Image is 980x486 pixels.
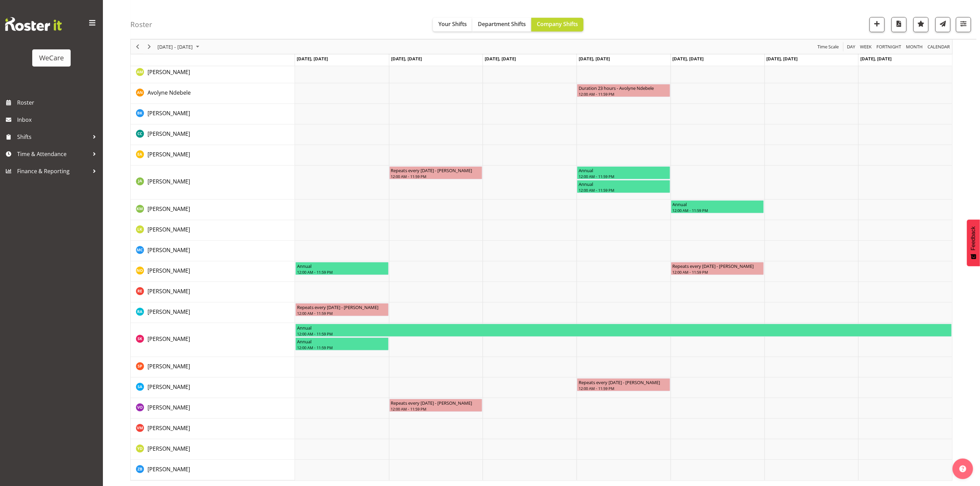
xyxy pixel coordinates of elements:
div: Saahit Kour"s event - Annual Begin From Monday, September 1, 2025 at 12:00:00 AM GMT+12:00 Ends A... [295,324,952,337]
div: Repeats every [DATE] - [PERSON_NAME] [391,167,481,174]
button: Filter Shifts [956,17,971,32]
span: [PERSON_NAME] [147,178,190,185]
div: Saahit Kour"s event - Annual Begin From Monday, September 1, 2025 at 12:00:00 AM GMT+12:00 Ends A... [295,337,389,351]
td: Avolyne Ndebele resource [131,83,295,104]
div: 12:00 AM - 11:59 PM [579,91,669,97]
div: Repeats every [DATE] - [PERSON_NAME] [391,399,481,406]
div: WeCare [39,53,64,63]
div: 12:00 AM - 11:59 PM [297,345,387,350]
span: Time Scale [817,43,839,51]
div: Next [143,39,155,54]
span: [PERSON_NAME] [147,130,190,138]
button: Send a list of all shifts for the selected filtered period to all rostered employees. [935,17,951,32]
a: [PERSON_NAME] [147,205,190,213]
td: Victoria Oberzil resource [131,398,295,419]
a: [PERSON_NAME] [147,403,190,412]
td: Charlotte Courtney resource [131,125,295,145]
span: Month [905,43,923,51]
td: Samantha Poultney resource [131,357,295,378]
a: [PERSON_NAME] [147,150,190,158]
button: Feedback - Show survey [967,220,980,266]
div: 12:00 AM - 11:59 PM [579,386,669,391]
span: [PERSON_NAME] [147,363,190,370]
div: Rachna Anderson"s event - Repeats every monday - Rachna Anderson Begin From Monday, September 1, ... [295,303,389,316]
a: [PERSON_NAME] [147,383,190,391]
button: Timeline Week [859,43,873,51]
div: 12:00 AM - 11:59 PM [673,208,763,213]
a: [PERSON_NAME] [147,68,190,76]
div: Annual [673,201,763,208]
a: [PERSON_NAME] [147,465,190,473]
div: Annual [297,338,387,345]
span: [DATE], [DATE] [860,56,892,62]
button: Month [926,43,951,51]
span: [DATE], [DATE] [673,56,704,62]
div: Natasha Ottley"s event - Repeats every friday - Natasha Ottley Begin From Friday, September 5, 20... [671,262,764,275]
div: Repeats every [DATE] - [PERSON_NAME] [673,262,763,269]
div: 12:00 AM - 11:59 PM [297,269,387,275]
span: Finance & Reporting [17,166,89,176]
span: Avolyne Ndebele [147,89,191,96]
button: September 01 - 07, 2025 [156,43,202,51]
span: [DATE] - [DATE] [157,43,193,51]
span: [PERSON_NAME] [147,109,190,117]
div: Jane Arps"s event - Annual Begin From Thursday, September 4, 2025 at 12:00:00 AM GMT+12:00 Ends A... [577,180,670,193]
button: Company Shifts [531,18,583,32]
span: Company Shifts [537,20,578,28]
span: [PERSON_NAME] [147,383,190,391]
button: Time Scale [816,43,840,51]
div: Jane Arps"s event - Repeats every tuesday - Jane Arps Begin From Tuesday, September 2, 2025 at 12... [389,166,483,179]
span: Department Shifts [478,20,526,28]
div: 12:00 AM - 11:59 PM [579,174,669,179]
div: Natasha Ottley"s event - Annual Begin From Monday, September 1, 2025 at 12:00:00 AM GMT+12:00 End... [295,262,389,275]
div: Annual [297,262,387,269]
td: Saahit Kour resource [131,323,295,357]
div: Jane Arps"s event - Annual Begin From Thursday, September 4, 2025 at 12:00:00 AM GMT+12:00 Ends A... [577,166,670,179]
div: Duration 23 hours - Avolyne Ndebele [579,84,669,91]
button: Next [145,43,154,51]
span: [PERSON_NAME] [147,445,190,452]
a: [PERSON_NAME] [147,362,190,370]
td: Rachel Els resource [131,282,295,303]
span: Time & Attendance [17,149,89,159]
div: Kishendri Moodley"s event - Annual Begin From Friday, September 5, 2025 at 12:00:00 AM GMT+12:00 ... [671,200,764,213]
button: Timeline Day [846,43,857,51]
span: [PERSON_NAME] [147,205,190,213]
a: [PERSON_NAME] [147,177,190,186]
img: help-xxl-2.png [959,465,966,472]
td: Sarah Abbott resource [131,378,295,398]
a: Avolyne Ndebele [147,88,191,97]
span: Day [846,43,856,51]
a: [PERSON_NAME] [147,308,190,316]
span: Feedback [970,226,977,250]
img: Rosterit website logo [5,17,62,31]
a: [PERSON_NAME] [147,335,190,343]
td: Natasha Ottley resource [131,261,295,282]
td: Yvonne Denny resource [131,439,295,460]
div: 12:00 AM - 11:59 PM [391,174,481,179]
a: [PERSON_NAME] [147,266,190,275]
td: Zephy Bennett resource [131,460,295,481]
span: [DATE], [DATE] [391,56,422,62]
span: [PERSON_NAME] [147,246,190,254]
span: Shifts [17,132,89,142]
div: 12:00 AM - 11:59 PM [297,310,387,316]
div: Sarah Abbott"s event - Repeats every thursday - Sarah Abbott Begin From Thursday, September 4, 20... [577,378,670,391]
span: Roster [17,97,99,108]
div: Previous [132,39,143,54]
button: Fortnight [875,43,902,51]
a: [PERSON_NAME] [147,130,190,138]
span: [DATE], [DATE] [485,56,516,62]
span: [PERSON_NAME] [147,287,190,295]
h4: Roster [130,21,152,28]
span: [DATE], [DATE] [579,56,610,62]
div: Annual [297,324,950,331]
button: Download a PDF of the roster according to the set date range. [892,17,907,32]
button: Timeline Month [905,43,924,51]
td: Antonia Mao resource [131,63,295,83]
a: [PERSON_NAME] [147,109,190,117]
button: Add a new shift [870,17,885,32]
